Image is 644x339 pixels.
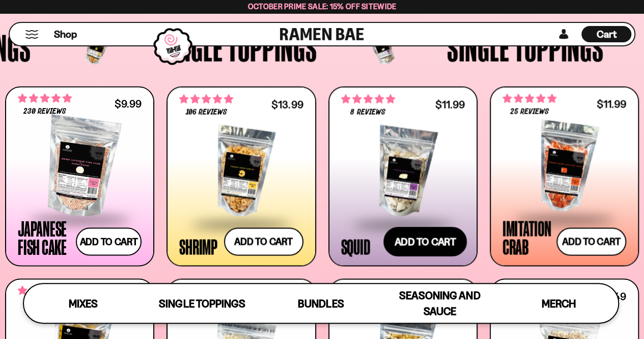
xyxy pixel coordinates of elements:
a: Merch [499,284,618,323]
span: 25 reviews [510,108,549,116]
span: 4.91 stars [179,92,233,106]
button: Add to cart [556,227,627,255]
a: Shop [54,26,77,42]
div: Cart [581,23,631,45]
span: Shop [54,28,77,41]
span: Cart [597,28,617,40]
span: October Prime Sale: 15% off Sitewide [248,2,397,11]
span: 8 reviews [350,108,385,116]
span: 230 reviews [23,108,66,116]
span: 4.88 stars [502,92,556,105]
div: $13.99 [271,99,303,109]
a: Bundles [262,284,380,323]
a: Mixes [24,284,143,323]
span: 106 reviews [186,108,227,116]
div: $9.99 [115,99,142,109]
a: 4.75 stars 8 reviews $11.99 Squid Add to cart [328,86,478,266]
span: 4.75 stars [341,92,395,106]
span: Bundles [298,297,344,310]
span: Single Toppings [159,297,245,310]
span: Mixes [69,297,98,310]
div: $11.99 [597,99,626,109]
span: 4.77 stars [18,92,72,105]
button: Add to cart [224,227,303,255]
div: $11.99 [435,99,465,109]
div: Japanese Fish Cake [18,219,71,255]
div: Imitation Crab [502,219,551,255]
button: Add to cart [383,226,467,256]
span: Merch [541,297,575,310]
span: 4.71 stars [18,283,72,297]
div: Shrimp [179,237,217,255]
a: 4.91 stars 106 reviews $13.99 Shrimp Add to cart [166,86,316,266]
a: Single Toppings [143,284,261,323]
button: Mobile Menu Trigger [25,30,39,39]
span: Seasoning and Sauce [399,289,480,318]
a: 4.88 stars 25 reviews $11.99 Imitation Crab Add to cart [490,86,639,266]
button: Add to cart [76,227,142,255]
div: Squid [341,237,370,255]
a: 4.77 stars 230 reviews $9.99 Japanese Fish Cake Add to cart [5,86,154,266]
a: Seasoning and Sauce [380,284,499,323]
